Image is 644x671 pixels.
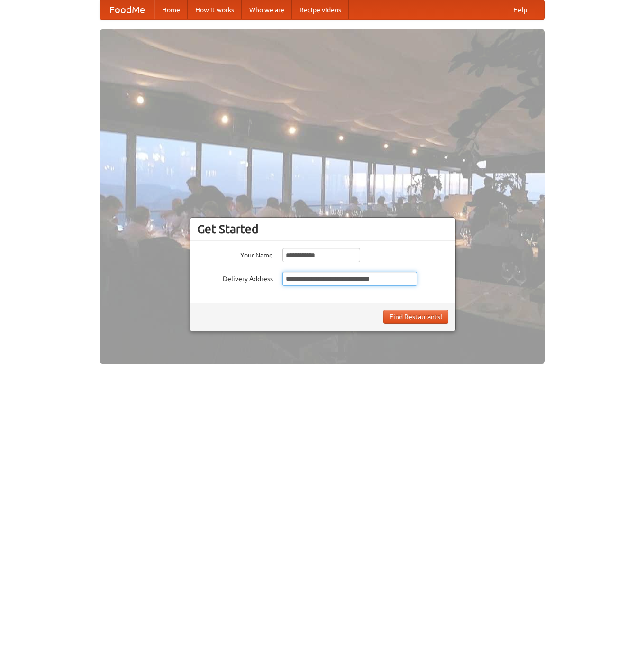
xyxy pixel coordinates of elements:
h3: Get Started [197,222,448,236]
a: Recipe videos [292,0,349,19]
label: Delivery Address [197,272,273,284]
a: How it works [188,0,242,19]
a: FoodMe [100,0,154,19]
a: Who we are [242,0,292,19]
button: Find Restaurants! [383,310,448,324]
label: Your Name [197,248,273,260]
a: Help [506,0,535,19]
a: Home [154,0,188,19]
